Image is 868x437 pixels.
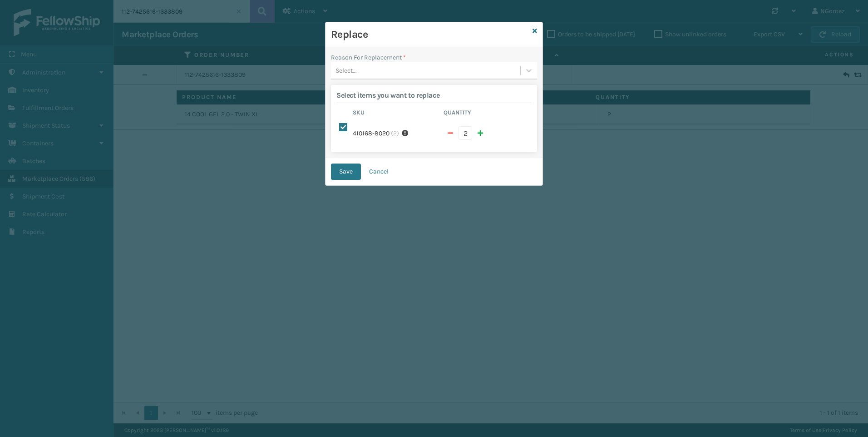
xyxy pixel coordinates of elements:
button: Save [331,164,361,180]
button: Cancel [361,164,397,180]
label: Reason For Replacement [331,53,406,62]
label: 410168-8020 [353,129,390,138]
div: Select... [335,66,357,75]
h3: Replace [331,28,529,41]
span: ( 2 ) [391,129,399,138]
th: Sku [350,109,441,119]
h2: Select items you want to replace [336,90,532,100]
th: Quantity [441,109,532,119]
